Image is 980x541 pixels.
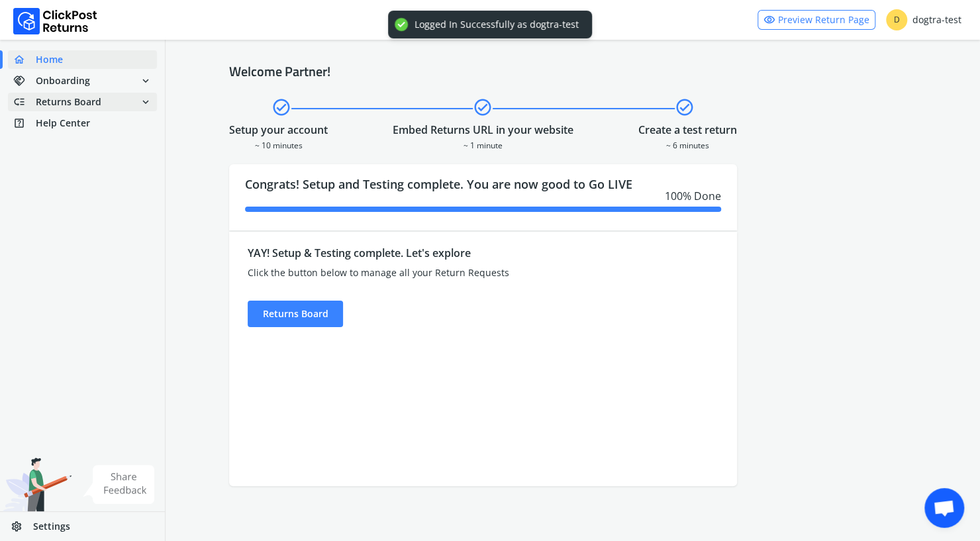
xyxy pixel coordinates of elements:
[473,95,493,119] span: check_circle
[8,50,157,69] a: homeHome
[13,8,97,34] img: Logo
[229,164,737,230] div: Congrats! Setup and Testing complete. You are now good to Go LIVE
[638,138,737,151] div: ~ 6 minutes
[638,122,737,138] div: Create a test return
[36,74,90,87] span: Onboarding
[393,122,573,138] div: Embed Returns URL in your website
[13,50,36,69] span: home
[229,122,328,138] div: Setup your account
[13,72,36,90] span: handshake
[140,93,152,111] span: expand_more
[763,11,775,29] span: visibility
[36,95,101,109] span: Returns Board
[36,117,90,130] span: Help Center
[13,93,36,111] span: low_priority
[140,72,152,90] span: expand_more
[248,245,591,261] div: YAY! Setup & Testing complete. Let's explore
[393,138,573,151] div: ~ 1 minute
[229,138,328,151] div: ~ 10 minutes
[248,266,591,279] div: Click the button below to manage all your Return Requests
[83,465,155,504] img: share feedback
[13,114,36,132] span: help_center
[271,95,291,119] span: check_circle
[675,95,695,119] span: check_circle
[248,301,343,327] div: Returns Board
[33,520,70,533] span: Settings
[245,188,721,204] div: 100 % Done
[8,114,157,132] a: help_centerHelp Center
[886,9,907,30] span: D
[415,19,579,30] div: Logged In Successfully as dogtra-test
[886,9,961,30] div: dogtra-test
[924,488,964,528] div: Open chat
[758,10,875,30] a: visibilityPreview Return Page
[229,64,916,79] h4: Welcome Partner!
[11,517,33,536] span: settings
[36,53,63,66] span: Home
